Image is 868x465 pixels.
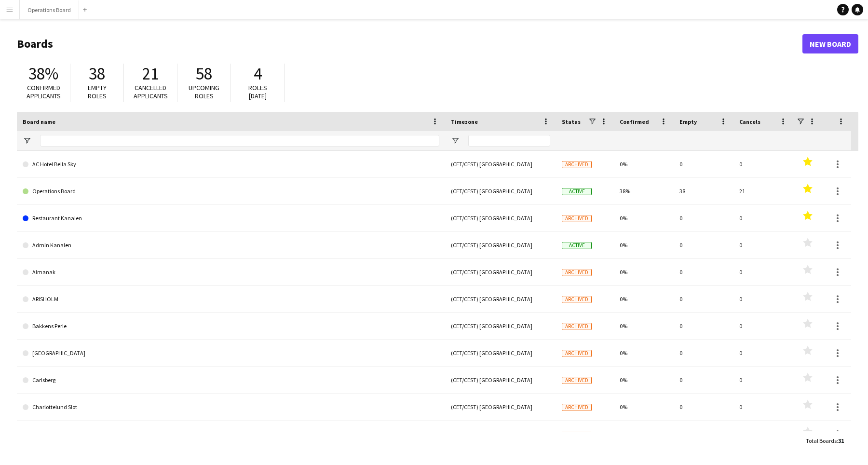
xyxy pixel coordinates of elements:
div: 0% [614,232,674,258]
span: Archived [562,296,592,303]
div: 0% [614,313,674,339]
div: 0 [733,313,793,339]
a: New Board [802,34,858,53]
a: Firm Living [23,421,439,448]
div: (CET/CEST) [GEOGRAPHIC_DATA] [445,259,556,285]
span: Total Boards [806,437,837,444]
a: Bakkens Perle [23,313,439,340]
div: (CET/CEST) [GEOGRAPHIC_DATA] [445,178,556,204]
span: Confirmed applicants [27,83,61,100]
span: 38% [28,63,58,84]
div: 38 [674,178,733,204]
span: Archived [562,350,592,357]
div: 0 [674,151,733,177]
span: Roles [DATE] [248,83,267,100]
a: ARISHOLM [23,286,439,313]
div: 0 [674,259,733,285]
span: Archived [562,215,592,222]
span: Confirmed [620,118,649,125]
span: Archived [562,377,592,384]
span: 58 [196,63,212,84]
span: Cancelled applicants [134,83,168,100]
div: (CET/CEST) [GEOGRAPHIC_DATA] [445,367,556,393]
div: (CET/CEST) [GEOGRAPHIC_DATA] [445,421,556,447]
div: 0 [733,232,793,258]
div: 21 [733,178,793,204]
input: Timezone Filter Input [468,135,550,146]
div: (CET/CEST) [GEOGRAPHIC_DATA] [445,313,556,339]
div: 38% [614,178,674,204]
div: 0 [733,340,793,366]
div: 0 [674,421,733,447]
div: : [806,431,844,450]
div: 0 [733,259,793,285]
span: Archived [562,323,592,330]
div: 0 [733,367,793,393]
a: Carlsberg [23,367,439,394]
div: (CET/CEST) [GEOGRAPHIC_DATA] [445,232,556,258]
div: (CET/CEST) [GEOGRAPHIC_DATA] [445,394,556,420]
span: Board name [23,118,55,125]
a: Charlottelund Slot [23,394,439,421]
div: 0 [674,367,733,393]
div: 0 [733,151,793,177]
span: Archived [562,269,592,276]
a: [GEOGRAPHIC_DATA] [23,340,439,367]
a: Operations Board [23,178,439,205]
span: 4 [254,63,262,84]
div: 0 [733,286,793,312]
div: 0 [674,394,733,420]
a: Admin Kanalen [23,232,439,259]
div: 0 [674,232,733,258]
div: 0 [674,340,733,366]
div: 0 [733,421,793,447]
div: (CET/CEST) [GEOGRAPHIC_DATA] [445,286,556,312]
span: Active [562,188,592,195]
span: 31 [838,437,844,444]
span: Archived [562,404,592,411]
button: Operations Board [20,0,79,19]
h1: Boards [17,37,802,51]
span: Empty [679,118,697,125]
span: Upcoming roles [189,83,219,100]
span: Empty roles [88,83,107,100]
span: Timezone [451,118,478,125]
div: 0% [614,421,674,447]
span: Archived [562,161,592,168]
div: 0% [614,205,674,231]
div: 0% [614,151,674,177]
div: 0% [614,286,674,312]
div: (CET/CEST) [GEOGRAPHIC_DATA] [445,340,556,366]
div: 0% [614,340,674,366]
span: Archived [562,431,592,438]
div: 0 [674,286,733,312]
div: 0% [614,367,674,393]
div: (CET/CEST) [GEOGRAPHIC_DATA] [445,205,556,231]
span: 38 [89,63,105,84]
span: 21 [142,63,159,84]
a: Restaurant Kanalen [23,205,439,232]
input: Board name Filter Input [40,135,439,146]
button: Open Filter Menu [451,136,460,145]
div: 0 [674,205,733,231]
div: 0 [733,394,793,420]
a: AC Hotel Bella Sky [23,151,439,178]
div: 0% [614,394,674,420]
div: 0 [733,205,793,231]
span: Active [562,242,592,249]
button: Open Filter Menu [23,136,31,145]
span: Status [562,118,581,125]
div: 0 [674,313,733,339]
a: Almanak [23,259,439,286]
div: (CET/CEST) [GEOGRAPHIC_DATA] [445,151,556,177]
div: 0% [614,259,674,285]
span: Cancels [739,118,760,125]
